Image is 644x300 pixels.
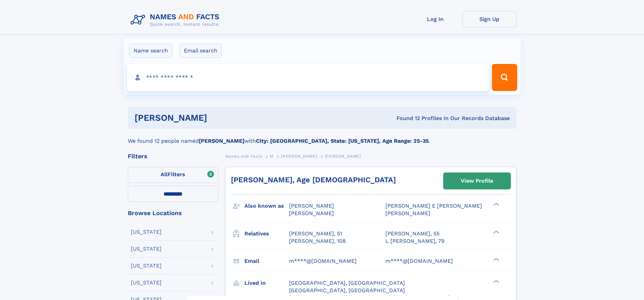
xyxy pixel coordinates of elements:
[461,173,493,189] div: View Profile
[131,263,162,269] div: [US_STATE]
[244,277,289,289] h3: Lived in
[128,153,218,159] div: Filters
[225,152,262,160] a: Names and Facts
[385,237,445,245] a: L [PERSON_NAME], 79
[325,154,361,159] span: [PERSON_NAME]
[128,167,218,183] label: Filters
[462,11,517,27] a: Sign Up
[289,280,405,286] span: [GEOGRAPHIC_DATA], [GEOGRAPHIC_DATA]
[128,210,218,216] div: Browse Locations
[492,257,500,261] div: ❯
[492,230,500,234] div: ❯
[244,228,289,239] h3: Relatives
[131,280,162,285] div: [US_STATE]
[180,44,222,58] label: Email search
[281,154,317,159] span: [PERSON_NAME]
[492,64,517,91] button: Search Button
[289,230,342,237] a: [PERSON_NAME], 51
[492,202,500,207] div: ❯
[289,237,346,245] a: [PERSON_NAME], 108
[131,229,162,235] div: [US_STATE]
[302,115,510,122] div: Found 12 Profiles In Our Records Database
[408,11,462,27] a: Log In
[135,114,302,122] h1: [PERSON_NAME]
[385,210,430,216] span: [PERSON_NAME]
[289,287,405,294] span: [GEOGRAPHIC_DATA], [GEOGRAPHIC_DATA]
[281,152,317,160] a: [PERSON_NAME]
[231,176,396,184] a: [PERSON_NAME], Age [DEMOGRAPHIC_DATA]
[385,203,482,209] span: [PERSON_NAME] E [PERSON_NAME]
[244,200,289,212] h3: Also known as
[492,279,500,283] div: ❯
[289,210,334,216] span: [PERSON_NAME]
[131,246,162,252] div: [US_STATE]
[244,255,289,267] h3: Email
[289,203,334,209] span: [PERSON_NAME]
[270,152,273,160] a: M
[127,64,489,91] input: search input
[161,171,168,178] span: All
[256,138,429,144] b: City: [GEOGRAPHIC_DATA], State: [US_STATE], Age Range: 25-35
[385,230,439,237] a: [PERSON_NAME], 55
[128,11,225,29] img: Logo Names and Facts
[129,44,172,58] label: Name search
[444,173,510,189] a: View Profile
[199,138,244,144] b: [PERSON_NAME]
[128,129,517,145] div: We found 12 people named with .
[270,154,273,159] span: M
